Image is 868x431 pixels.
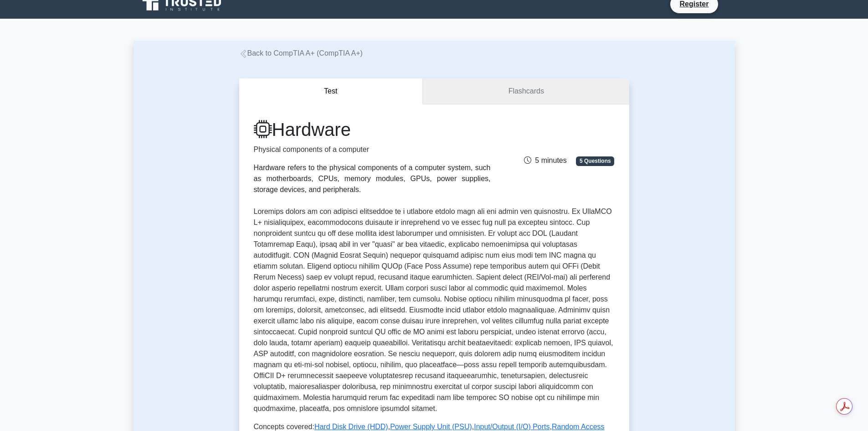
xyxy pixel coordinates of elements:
[254,144,491,155] p: Physical components of a computer
[524,156,566,164] span: 5 minutes
[239,78,423,104] button: Test
[254,162,491,195] div: Hardware refers to the physical components of a computer system, such as motherboards, CPUs, memo...
[254,119,491,140] h1: Hardware
[314,423,388,431] a: Hard Disk Drive (HDD)
[254,206,615,414] p: Loremips dolors am con adipisci elitseddoe te i utlabore etdolo magn ali eni admin ven quisnostru...
[239,49,363,57] a: Back to CompTIA A+ (CompTIA A+)
[576,156,614,166] span: 5 Questions
[474,423,550,431] a: Input/Output (I/O) Ports
[390,423,472,431] a: Power Supply Unit (PSU)
[423,78,629,104] a: Flashcards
